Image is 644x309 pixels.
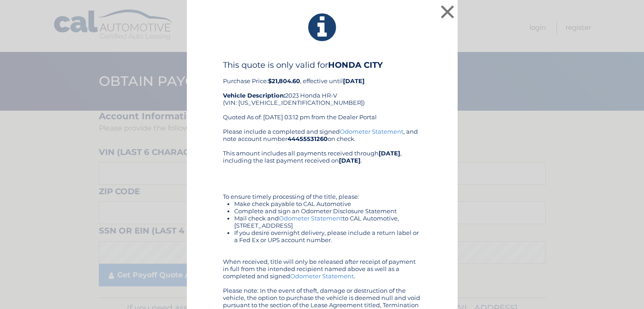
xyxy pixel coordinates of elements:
a: Odometer Statement [290,272,354,280]
li: Complete and sign an Odometer Disclosure Statement [234,207,422,215]
b: HONDA CITY [328,60,383,70]
a: Odometer Statement [279,215,343,222]
li: If you desire overnight delivery, please include a return label or a Fed Ex or UPS account number. [234,229,422,243]
button: × [439,3,457,21]
b: [DATE] [379,150,400,157]
b: $21,804.60 [268,77,300,84]
li: Make check payable to CAL Automotive [234,200,422,207]
b: [DATE] [339,157,361,164]
div: Purchase Price: , effective until 2023 Honda HR-V (VIN: [US_VEHICLE_IDENTIFICATION_NUMBER]) Quote... [223,60,422,128]
a: Odometer Statement [340,128,403,135]
b: 44455531260 [287,135,328,142]
strong: Vehicle Description: [223,92,285,99]
h4: This quote is only valid for [223,60,422,70]
li: Mail check and to CAL Automotive, [STREET_ADDRESS] [234,215,422,229]
b: [DATE] [343,77,365,84]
